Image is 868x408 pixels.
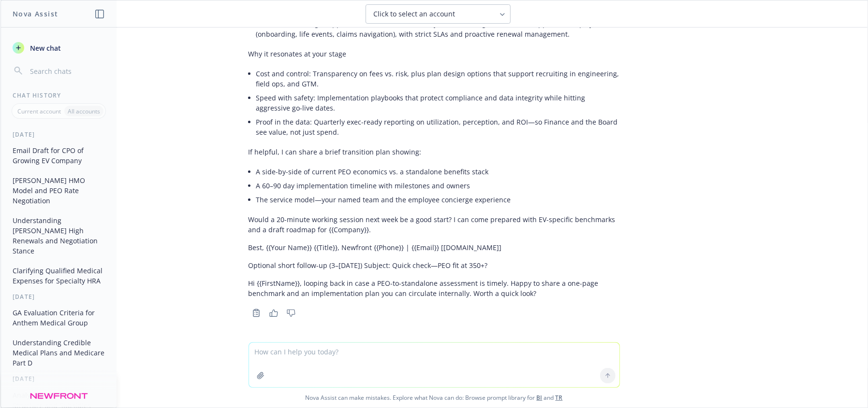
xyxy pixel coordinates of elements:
p: Best, {{Your Name}} {{Title}}, Newfront {{Phone}} | {{Email}} [[DOMAIN_NAME]] [249,242,620,253]
button: New chat [9,39,109,56]
p: Would a 20-minute working session next week be a good start? I can come prepared with EV-specific... [249,214,620,235]
button: Clarifying Qualified Medical Expenses for Specialty HRA [9,263,109,289]
span: New chat [28,43,61,53]
p: Optional short follow-up (3–[DATE]) Subject: Quick check—PEO fit at 350+? [249,260,620,270]
button: [PERSON_NAME] HMO Model and PEO Rate Negotiation [9,172,109,209]
button: Understanding [PERSON_NAME] High Renewals and Negotiation Stance [9,212,109,259]
div: [DATE] [1,375,117,383]
button: Click to select an account [366,4,511,24]
p: Hi {{FirstName}}, looping back in case a PEO-to-standalone assessment is timely. Happy to share a... [249,278,620,298]
p: If helpful, I can share a brief transition plan showing: [249,147,620,157]
span: Click to select an account [374,9,456,19]
li: Hands-on, concierge support: Named service team for you and white-glove member support for employ... [256,17,620,41]
li: Proof in the data: Quarterly exec-ready reporting on utilization, perception, and ROI—so Finance ... [256,115,620,139]
li: Cost and control: Transparency on fees vs. risk, plus plan design options that support recruiting... [256,67,620,91]
button: Email Draft for CPO of Growing EV Company [9,142,109,169]
li: A side-by-side of current PEO economics vs. a standalone benefits stack [256,165,620,179]
a: BI [537,394,543,402]
input: Search chats [28,64,105,78]
svg: Copy to clipboard [252,309,261,317]
p: Why it resonates at your stage [249,49,620,59]
button: Understanding Credible Medical Plans and Medicare Part D [9,335,109,371]
div: [DATE] [1,130,117,139]
p: All accounts [68,107,100,115]
p: Current account [17,107,61,115]
span: Nova Assist can make mistakes. Explore what Nova can do: Browse prompt library for and [4,388,864,408]
button: Thumbs down [283,306,299,320]
h1: Nova Assist [13,9,58,19]
li: The service model—your named team and the employee concierge experience [256,193,620,207]
li: A 60–90 day implementation timeline with milestones and owners [256,179,620,193]
li: Speed with safety: Implementation playbooks that protect compliance and data integrity while hitt... [256,91,620,115]
a: TR [556,394,563,402]
div: [DATE] [1,293,117,301]
button: GA Evaluation Criteria for Anthem Medical Group [9,305,109,331]
div: Chat History [1,91,117,99]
